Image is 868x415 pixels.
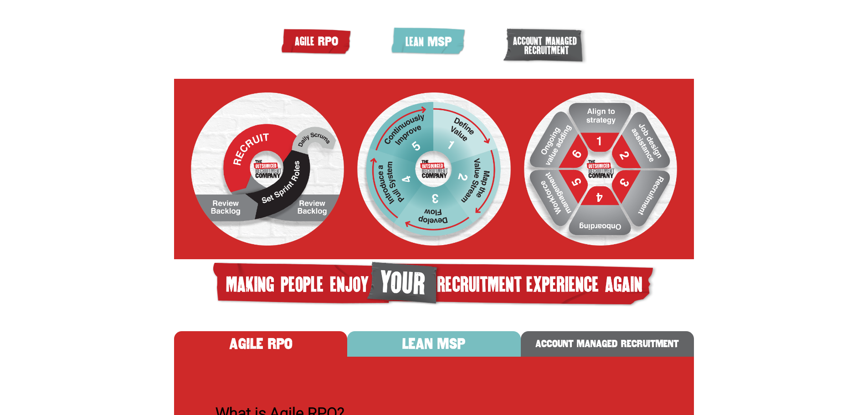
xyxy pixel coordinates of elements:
[503,26,589,66] img: Account managed recruitment
[388,26,470,58] img: lean MSP
[347,331,520,357] button: LEAN MSP
[524,92,677,246] img: Account Managed Recruitment
[210,259,659,310] img: making-people-enjoy.png
[191,92,344,246] img: Agile RPO
[279,26,356,56] img: Agile RPO
[357,92,510,246] img: Lean MSP
[174,331,347,357] button: AGILE RPO
[521,331,694,357] button: ACCOUNT MANAGED RECRUITMENT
